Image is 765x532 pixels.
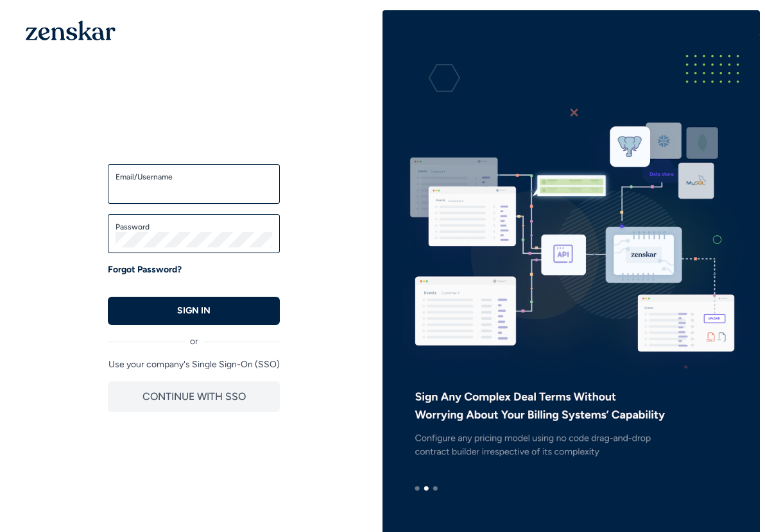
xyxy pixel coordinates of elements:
a: Forgot Password? [108,263,182,276]
button: SIGN IN [108,297,280,325]
button: CONTINUE WITH SSO [108,381,280,412]
label: Password [116,222,272,232]
label: Email/Username [116,172,272,182]
p: SIGN IN [177,304,211,317]
img: e3ZQAAAMhDCM8y96E9JIIDxLgAABAgQIECBAgAABAgQyAoJA5mpDCRAgQIAAAQIECBAgQIAAAQIECBAgQKAsIAiU37edAAECB... [382,35,760,519]
div: or [108,325,280,348]
img: 1OGAJ2xQqyY4LXKgY66KYq0eOWRCkrZdAb3gUhuVAqdWPZE9SRJmCz+oDMSn4zDLXe31Ii730ItAGKgCKgCCgCikA4Av8PJUP... [26,21,116,40]
p: Use your company's Single Sign-On (SSO) [108,358,280,371]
